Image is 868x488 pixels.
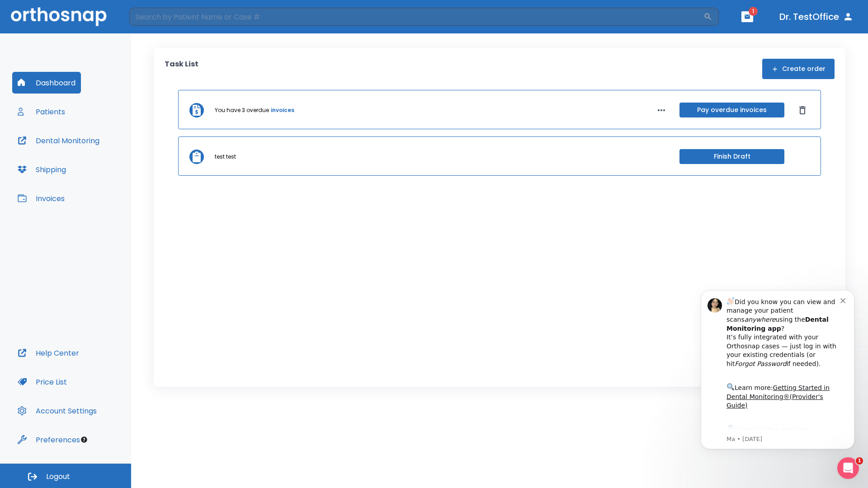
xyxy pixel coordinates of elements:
[215,153,236,161] p: test test
[12,130,105,151] button: Dental Monitoring
[12,188,70,209] button: Invoices
[11,7,107,26] img: Orthosnap
[12,371,72,393] button: Price List
[215,106,269,114] p: You have 3 overdue
[12,101,71,122] button: Patients
[856,457,863,465] span: 1
[762,59,835,79] button: Create order
[679,103,784,117] button: Pay overdue invoices
[12,400,102,422] button: Account Settings
[795,103,810,117] button: Dismiss
[80,436,88,444] div: Tooltip anchor
[12,72,81,94] button: Dashboard
[165,59,198,79] p: Task List
[837,457,859,479] iframe: Intercom live chat
[12,159,71,180] button: Shipping
[687,279,868,483] iframe: Intercom notifications message
[271,106,294,114] a: invoices
[12,429,85,450] button: Preferences
[749,7,758,16] span: 1
[46,472,70,482] span: Logout
[776,9,857,25] button: Dr. TestOffice
[12,342,85,364] button: Help Center
[679,149,784,164] button: Finish Draft
[129,8,703,26] input: Search by Patient Name or Case #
